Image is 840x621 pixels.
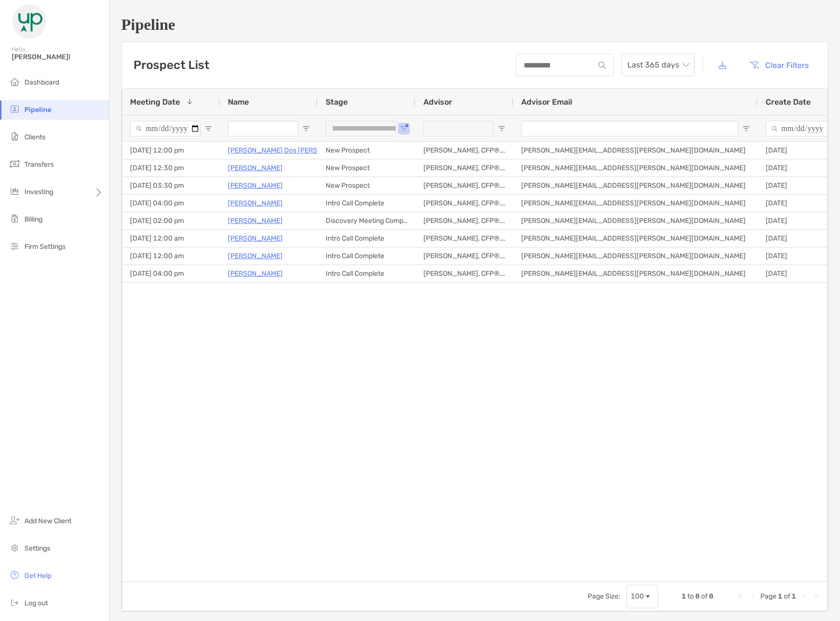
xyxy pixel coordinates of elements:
[228,121,298,136] input: Name Filter Input
[318,195,416,212] div: Intro Call Complete
[416,195,513,212] div: [PERSON_NAME], CFP®, MSF
[228,267,283,280] a: [PERSON_NAME]
[416,142,513,159] div: [PERSON_NAME], CFP®, MSF
[228,144,353,156] a: [PERSON_NAME] Dos [PERSON_NAME]
[687,592,694,600] span: to
[122,247,220,265] div: [DATE] 12:00 am
[302,125,310,133] button: Open Filter Menu
[228,197,283,209] a: [PERSON_NAME]
[626,585,658,608] div: Page Size
[513,265,758,282] div: [PERSON_NAME][EMAIL_ADDRESS][PERSON_NAME][DOMAIN_NAME]
[416,212,513,229] div: [PERSON_NAME], CFP®, MSF
[122,230,220,247] div: [DATE] 12:00 am
[513,247,758,265] div: [PERSON_NAME][EMAIL_ADDRESS][PERSON_NAME][DOMAIN_NAME]
[521,97,572,107] span: Advisor Email
[800,593,808,600] div: Next Page
[228,215,283,227] a: [PERSON_NAME]
[778,592,782,600] span: 1
[9,514,21,526] img: add_new_client icon
[24,215,43,223] span: Billing
[24,133,45,141] span: Clients
[513,142,758,159] div: [PERSON_NAME][EMAIL_ADDRESS][PERSON_NAME][DOMAIN_NAME]
[24,78,59,87] span: Dashboard
[598,62,606,69] img: input icon
[513,177,758,194] div: [PERSON_NAME][EMAIL_ADDRESS][PERSON_NAME][DOMAIN_NAME]
[318,247,416,265] div: Intro Call Complete
[9,76,21,88] img: dashboard icon
[228,232,283,244] a: [PERSON_NAME]
[133,58,209,72] h3: Prospect List
[9,240,21,252] img: firm-settings icon
[521,121,738,136] input: Advisor Email Filter Input
[228,97,249,107] span: Name
[9,103,21,115] img: pipeline icon
[228,162,283,174] a: [PERSON_NAME]
[400,125,408,133] button: Open Filter Menu
[12,53,103,61] span: [PERSON_NAME]!
[416,265,513,282] div: [PERSON_NAME], CFP®, MSF
[24,106,51,114] span: Pipeline
[9,542,21,554] img: settings icon
[122,159,220,177] div: [DATE] 12:30 pm
[24,188,53,196] span: Investing
[784,592,790,600] span: of
[416,159,513,177] div: [PERSON_NAME], CFP®, MSF
[12,4,47,39] img: Zoe Logo
[9,597,21,608] img: logout icon
[701,592,707,600] span: of
[9,185,21,197] img: investing icon
[24,572,51,580] span: Get Help
[766,121,836,136] input: Create Date Filter Input
[122,177,220,194] div: [DATE] 03:30 pm
[812,593,819,600] div: Last Page
[695,592,700,600] span: 8
[122,195,220,212] div: [DATE] 04:00 pm
[9,158,21,170] img: transfers icon
[416,177,513,194] div: [PERSON_NAME], CFP®, MSF
[204,125,212,133] button: Open Filter Menu
[228,179,283,192] a: [PERSON_NAME]
[24,599,48,607] span: Log out
[122,142,220,159] div: [DATE] 12:00 pm
[760,592,776,600] span: Page
[121,16,828,34] h1: Pipeline
[792,592,796,600] span: 1
[749,593,756,600] div: Previous Page
[318,230,416,247] div: Intro Call Complete
[24,544,50,553] span: Settings
[318,142,416,159] div: New Prospect
[318,159,416,177] div: New Prospect
[416,230,513,247] div: [PERSON_NAME], CFP®, MSF
[513,230,758,247] div: [PERSON_NAME][EMAIL_ADDRESS][PERSON_NAME][DOMAIN_NAME]
[742,54,816,76] button: Clear Filters
[416,247,513,265] div: [PERSON_NAME], CFP®, MSF
[122,212,220,229] div: [DATE] 02:00 pm
[122,265,220,282] div: [DATE] 04:00 pm
[631,592,644,600] div: 100
[513,212,758,229] div: [PERSON_NAME][EMAIL_ADDRESS][PERSON_NAME][DOMAIN_NAME]
[709,592,713,600] span: 8
[228,250,283,262] a: [PERSON_NAME]
[627,54,689,76] span: Last 365 days
[742,125,750,133] button: Open Filter Menu
[588,592,620,600] div: Page Size:
[318,265,416,282] div: Intro Call Complete
[513,159,758,177] div: [PERSON_NAME][EMAIL_ADDRESS][PERSON_NAME][DOMAIN_NAME]
[130,97,180,107] span: Meeting Date
[513,195,758,212] div: [PERSON_NAME][EMAIL_ADDRESS][PERSON_NAME][DOMAIN_NAME]
[737,593,745,600] div: First Page
[24,517,71,525] span: Add New Client
[9,131,21,142] img: clients icon
[24,243,66,251] span: Firm Settings
[326,97,348,107] span: Stage
[318,177,416,194] div: New Prospect
[498,125,506,133] button: Open Filter Menu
